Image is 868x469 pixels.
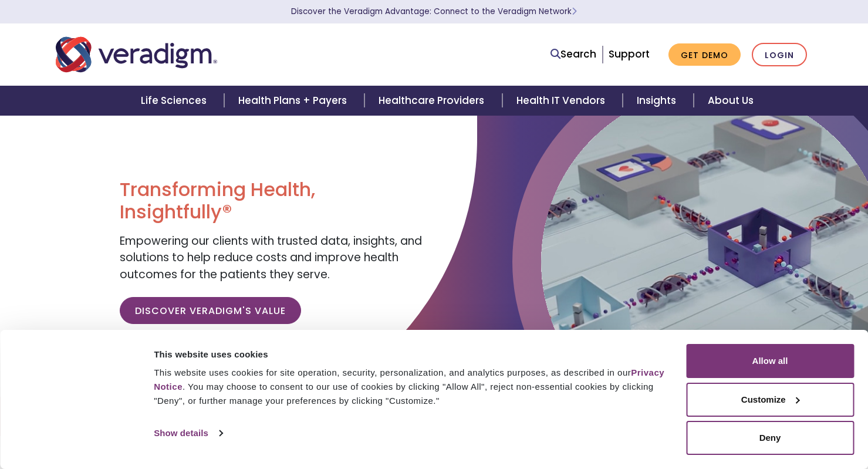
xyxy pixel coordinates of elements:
a: Discover Veradigm's Value [120,297,301,324]
a: Support [609,47,650,61]
a: About Us [694,86,768,116]
a: Show details [154,424,222,442]
a: Life Sciences [127,86,224,116]
a: Discover the Veradigm Advantage: Connect to the Veradigm NetworkLearn More [291,6,577,17]
a: Get Demo [668,43,741,66]
a: Insights [623,86,694,116]
button: Allow all [686,344,854,378]
div: This website uses cookies [154,347,673,362]
img: Veradigm logo [56,35,217,74]
a: Login [752,43,807,67]
button: Customize [686,383,854,417]
span: Empowering our clients with trusted data, insights, and solutions to help reduce costs and improv... [120,233,422,282]
button: Deny [686,421,854,455]
span: Learn More [572,6,577,17]
a: Health IT Vendors [502,86,623,116]
a: Healthcare Providers [364,86,502,116]
div: This website uses cookies for site operation, security, personalization, and analytics purposes, ... [154,366,673,408]
h1: Transforming Health, Insightfully® [120,178,425,224]
a: Search [550,46,596,62]
a: Health Plans + Payers [224,86,364,116]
